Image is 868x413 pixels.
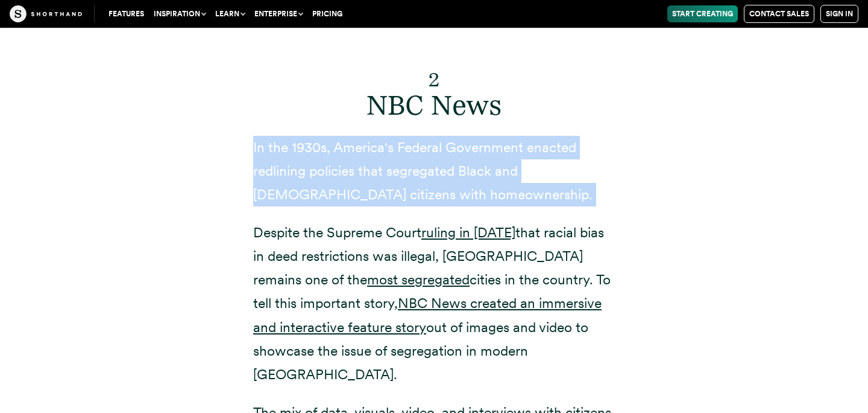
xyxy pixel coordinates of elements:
[253,136,615,206] p: In the 1930s, America's Federal Government enacted redlining policies that segregated Black and [...
[253,55,615,121] h2: NBC News
[10,5,82,22] img: The Craft
[253,221,615,386] p: Despite the Supreme Court that racial bias in deed restrictions was illegal, [GEOGRAPHIC_DATA] re...
[429,68,439,91] sub: 2
[104,5,149,22] a: Features
[307,5,347,22] a: Pricing
[421,224,515,241] a: ruling in [DATE]
[250,5,307,22] button: Enterprise
[253,295,602,335] a: NBC News created an immersive and interactive feature story
[210,5,250,22] button: Learn
[744,5,814,23] a: Contact Sales
[367,271,470,288] a: most segregated
[667,5,738,22] a: Start Creating
[149,5,210,22] button: Inspiration
[820,5,858,23] a: Sign in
